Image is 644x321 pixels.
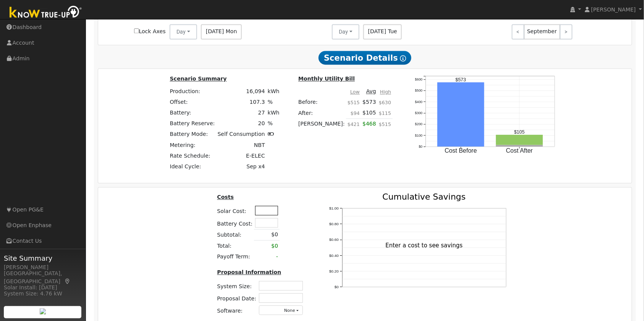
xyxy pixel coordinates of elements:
rect: onclick="" [496,135,543,145]
button: None [259,305,303,315]
td: Battery Cost: [216,217,254,229]
td: 27 [216,108,266,118]
td: Solar Cost: [216,205,254,217]
span: Sep x4 [246,163,265,169]
u: Low [350,89,360,95]
text: $0 [335,285,339,289]
td: 16,094 [216,86,266,97]
span: [DATE] Tue [363,24,402,39]
td: 107.3 [216,97,266,108]
label: Lock Axes [134,27,166,35]
td: $515 [346,97,361,108]
text: $0.40 [329,253,339,257]
td: [PERSON_NAME]: [297,118,346,134]
u: High [380,89,391,95]
span: [DATE] Mon [201,24,242,39]
td: $421 [346,118,361,134]
a: Map [64,278,71,284]
td: Subtotal: [216,229,254,240]
img: retrieve [40,308,46,315]
td: Offset: [168,97,216,108]
td: System Size: [216,279,258,292]
td: $0 [254,229,280,240]
text: $100 [415,134,423,137]
td: Payoff Term: [216,251,254,262]
td: Self Consumption [216,129,266,140]
div: Solar Install: [DATE] [4,284,82,292]
div: System Size: 4.76 kW [4,290,82,298]
td: 20 [216,118,266,129]
td: $0 [254,240,280,252]
text: $0.80 [329,222,339,226]
text: $0.60 [329,237,339,242]
button: Day [170,24,197,39]
u: Scenario Summary [170,76,227,82]
text: $200 [415,123,423,126]
td: $573 [361,97,378,108]
td: % [266,118,281,129]
span: Site Summary [4,253,82,263]
td: Production: [168,86,216,97]
a: < [512,24,524,39]
td: Rate Schedule: [168,150,216,161]
span: - [276,253,278,260]
u: Monthly Utility Bill [298,76,355,82]
td: kWh [266,108,281,118]
text: Cost After [506,147,533,154]
text: $105 [514,130,525,135]
a: > [560,24,573,39]
span: [PERSON_NAME] [591,6,636,13]
td: % [266,97,281,108]
u: Proposal Information [217,269,282,275]
text: $600 [415,77,423,81]
td: Proposal Date: [216,292,258,304]
rect: onclick="" [496,145,543,147]
rect: onclick="" [437,82,484,147]
u: Avg [366,88,376,94]
button: Day [332,24,359,39]
td: kWh [266,86,281,97]
i: Show Help [400,55,406,61]
td: Total: [216,240,254,252]
div: [GEOGRAPHIC_DATA], [GEOGRAPHIC_DATA] [4,269,82,286]
td: Metering: [168,140,216,150]
td: Battery Reserve: [168,118,216,129]
td: $115 [377,108,392,119]
text: Cost Before [445,147,477,154]
text: $573 [456,77,466,82]
text: $300 [415,111,423,115]
td: $515 [377,118,392,134]
img: Know True-Up [6,4,86,21]
td: $94 [346,108,361,119]
input: Lock Axes [134,28,139,33]
td: Battery Mode: [168,129,216,140]
text: $0 [419,145,422,148]
td: $105 [361,108,378,119]
td: Before: [297,97,346,108]
u: Costs [217,194,234,200]
td: E-ELEC [216,150,266,161]
span: September [524,24,560,39]
td: $630 [377,97,392,108]
td: After: [297,108,346,119]
td: Ideal Cycle: [168,161,216,172]
span: Scenario Details [319,51,411,65]
text: $0.20 [329,269,339,273]
text: $400 [415,100,423,104]
td: Software: [216,304,258,316]
text: Cumulative Savings [383,192,466,202]
text: Enter a cost to see savings [386,242,463,249]
td: $468 [361,118,378,134]
td: Battery: [168,108,216,118]
td: NBT [216,140,266,150]
div: [PERSON_NAME] [4,263,82,271]
text: $500 [415,89,423,92]
text: $1.00 [329,206,339,210]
